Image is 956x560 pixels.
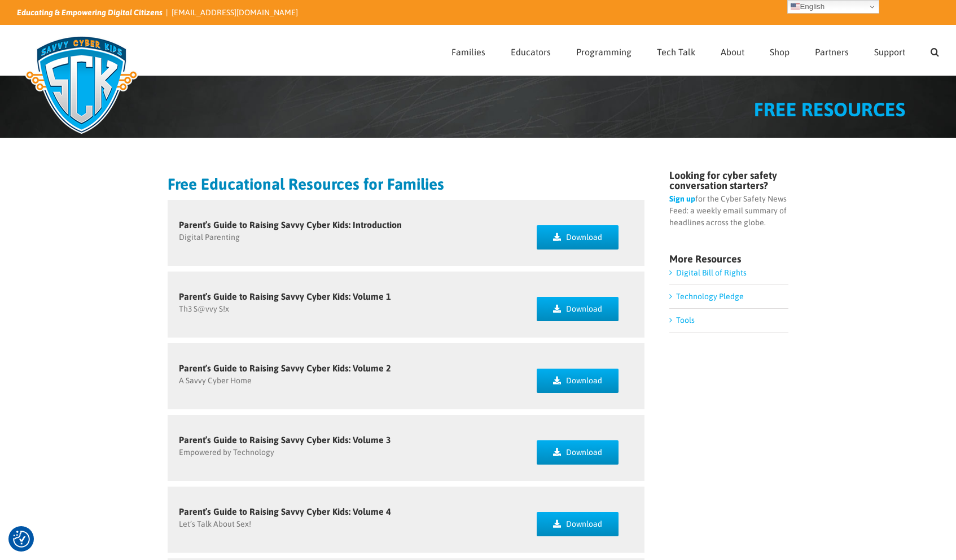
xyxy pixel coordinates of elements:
[511,47,551,56] span: Educators
[537,369,619,393] a: Download
[669,254,788,264] h4: More Resources
[179,447,514,458] p: Empowered by Technology
[721,25,744,75] a: About
[770,25,790,75] a: Shop
[17,8,163,17] i: Educating & Empowering Digital Citizens
[451,25,485,75] a: Families
[566,519,602,529] span: Download
[576,25,632,75] a: Programming
[815,25,849,75] a: Partners
[931,25,939,75] a: Search
[676,316,695,325] a: Tools
[770,47,790,56] span: Shop
[721,47,744,56] span: About
[17,28,146,141] img: Savvy Cyber Kids Logo
[179,364,514,373] h5: Parent’s Guide to Raising Savvy Cyber Kids: Volume 2
[566,233,602,242] span: Download
[669,194,695,203] a: Sign up
[576,47,632,56] span: Programming
[451,47,485,56] span: Families
[511,25,551,75] a: Educators
[657,47,695,56] span: Tech Talk
[537,440,619,465] a: Download
[179,518,514,530] p: Let’s Talk About Sex!
[566,376,602,386] span: Download
[874,25,905,75] a: Support
[172,8,298,17] a: [EMAIL_ADDRESS][DOMAIN_NAME]
[874,47,905,56] span: Support
[566,448,602,457] span: Download
[669,193,788,229] p: for the Cyber Safety News Feed: a weekly email summary of headlines across the globe.
[179,220,514,229] h5: Parent’s Guide to Raising Savvy Cyber Kids: Introduction
[669,170,788,191] h4: Looking for cyber safety conversation starters?
[791,2,800,11] img: en
[179,435,514,444] h5: Parent’s Guide to Raising Savvy Cyber Kids: Volume 3
[451,25,939,75] nav: Main Menu
[179,375,514,387] p: A Savvy Cyber Home
[566,304,602,314] span: Download
[179,303,514,315] p: Th3 S@vvy S!x
[179,292,514,301] h5: Parent’s Guide to Raising Savvy Cyber Kids: Volume 1
[13,531,30,548] img: Revisit consent button
[13,531,30,548] button: Consent Preferences
[676,268,747,277] a: Digital Bill of Rights
[537,512,619,536] a: Download
[179,231,514,243] p: Digital Parenting
[657,25,695,75] a: Tech Talk
[537,297,619,321] a: Download
[168,176,644,192] h2: Free Educational Resources for Families
[815,47,849,56] span: Partners
[754,98,905,120] span: FREE RESOURCES
[676,292,744,301] a: Technology Pledge
[179,507,514,516] h5: Parent’s Guide to Raising Savvy Cyber Kids: Volume 4
[537,225,619,250] a: Download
